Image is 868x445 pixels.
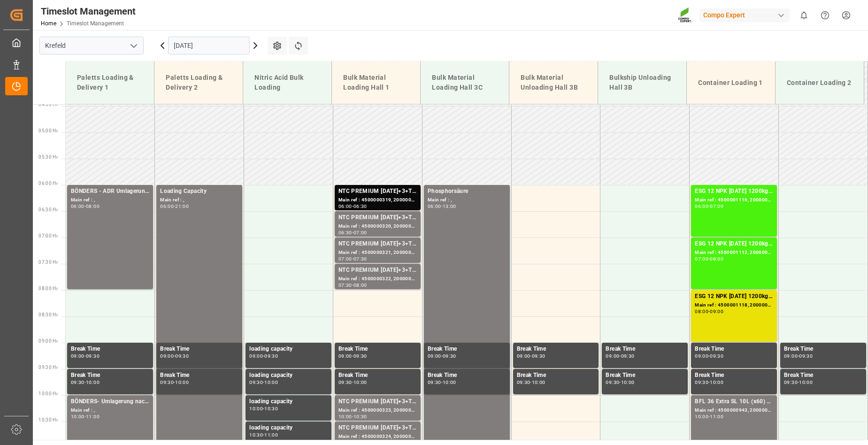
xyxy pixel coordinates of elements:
[41,4,136,18] div: Timeslot Management
[338,397,417,407] div: NTC PREMIUM [DATE]+3+TE BULK
[160,345,238,354] div: Break Time
[517,69,590,96] div: Bulk Material Unloading Hall 3B
[38,128,58,133] span: 05:00 Hr
[160,204,174,208] div: 06:00
[126,38,140,53] button: open menu
[695,257,708,261] div: 07:00
[84,414,86,419] div: -
[38,181,58,186] span: 06:00 Hr
[174,354,175,358] div: -
[71,345,149,354] div: Break Time
[338,204,352,208] div: 06:00
[249,423,328,433] div: loading capacity
[708,309,710,314] div: -
[160,380,174,384] div: 09:30
[710,257,723,261] div: 08:00
[352,257,353,261] div: -
[443,380,456,384] div: 10:00
[606,69,679,96] div: Bulkship Unloading Hall 3B
[338,407,417,414] div: Main ref : 4500000323, 2000000077
[338,230,352,235] div: 06:30
[695,187,773,196] div: ESG 12 NPK [DATE] 1200kg BB
[353,257,367,261] div: 07:30
[428,187,506,196] div: Phosphorsäure
[338,275,417,283] div: Main ref : 4500000322, 2000000077
[84,380,86,384] div: -
[174,204,175,208] div: -
[338,266,417,275] div: NTC PREMIUM [DATE]+3+TE BULK
[606,371,684,380] div: Break Time
[39,37,144,54] input: Type to search/select
[695,354,708,358] div: 09:00
[353,354,367,358] div: 09:30
[621,354,635,358] div: 09:30
[428,354,441,358] div: 09:00
[443,204,456,208] div: 13:00
[338,433,417,441] div: Main ref : 4500000324, 2000000077
[352,204,353,208] div: -
[695,380,708,384] div: 09:30
[38,312,58,317] span: 08:30 Hr
[695,397,773,407] div: BFL 36 Extra SL 10L (x60) EN,TR MTOBFL 36 Extra SL 10L (x60) EN,TR MTO;NTC N-MAX 24-5-5 25KG (x42...
[71,196,149,204] div: Main ref : ,
[532,354,545,358] div: 09:30
[352,230,353,235] div: -
[443,354,456,358] div: 09:30
[695,204,708,208] div: 06:00
[353,414,367,419] div: 10:30
[428,380,441,384] div: 09:30
[708,257,710,261] div: -
[530,380,531,384] div: -
[799,380,813,384] div: 10:00
[441,380,443,384] div: -
[338,239,417,249] div: NTC PREMIUM [DATE]+3+TE BULK
[517,354,530,358] div: 09:00
[517,371,595,380] div: Break Time
[798,380,799,384] div: -
[264,354,278,358] div: 09:30
[606,354,619,358] div: 09:00
[441,354,443,358] div: -
[71,204,84,208] div: 06:00
[249,407,263,411] div: 10:00
[784,371,862,380] div: Break Time
[695,371,773,380] div: Break Time
[784,380,798,384] div: 09:30
[175,354,189,358] div: 09:30
[338,371,417,380] div: Break Time
[799,354,813,358] div: 09:30
[338,345,417,354] div: Break Time
[352,283,353,287] div: -
[263,380,264,384] div: -
[249,354,263,358] div: 09:00
[695,292,773,301] div: ESG 12 NPK [DATE] 1200kg BB
[352,414,353,419] div: -
[71,354,84,358] div: 09:00
[73,69,146,96] div: Paletts Loading & Delivery 1
[71,414,84,419] div: 10:00
[168,37,250,54] input: DD.MM.YYYY
[695,414,708,419] div: 10:00
[695,345,773,354] div: Break Time
[699,6,793,24] button: Compo Expert
[263,354,264,358] div: -
[606,380,619,384] div: 09:30
[38,286,58,291] span: 08:00 Hr
[621,380,635,384] div: 10:00
[695,407,773,414] div: Main ref : 4500000943, 2000000680
[710,309,723,314] div: 09:00
[84,354,86,358] div: -
[264,380,278,384] div: 10:00
[71,371,149,380] div: Break Time
[174,380,175,384] div: -
[338,354,352,358] div: 09:00
[606,345,684,354] div: Break Time
[338,414,352,419] div: 10:00
[38,338,58,344] span: 09:00 Hr
[338,222,417,230] div: Main ref : 4500000320, 2000000077
[695,309,708,314] div: 08:00
[710,354,723,358] div: 09:30
[38,417,58,422] span: 10:30 Hr
[175,380,189,384] div: 10:00
[38,154,58,160] span: 05:30 Hr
